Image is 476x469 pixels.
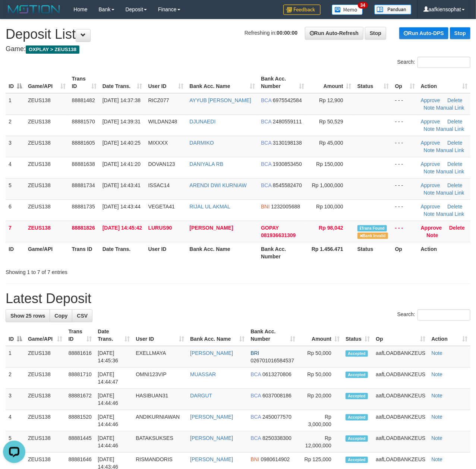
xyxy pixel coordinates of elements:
td: ANDIKURNIAWAN [133,410,187,431]
label: Search: [397,57,470,68]
td: 5 [6,431,25,453]
span: Accepted [346,435,368,442]
span: Copy 2480559111 to clipboard [273,119,302,125]
td: Rp 3,000,000 [298,410,343,431]
span: OXPLAY > ZEUS138 [26,45,79,54]
a: Delete [447,97,462,103]
td: aafLOADBANKZEUS [373,410,428,431]
td: 5 [6,178,25,199]
a: DANIYALA RB [189,161,223,167]
a: [PERSON_NAME] [190,456,233,462]
span: BNI [250,456,259,462]
td: - - - [392,199,418,221]
span: GOPAY [261,225,279,231]
td: aafLOADBANKZEUS [373,368,428,389]
td: 88881672 [65,389,95,410]
span: Copy 081936631309 to clipboard [261,232,296,238]
a: Approve [421,161,440,167]
td: aafLOADBANKZEUS [373,389,428,410]
td: ZEUS138 [25,389,65,410]
a: Show 25 rows [6,309,50,322]
a: ARENDI DWI KURNIAW [189,182,246,188]
th: Bank Acc. Number: activate to sort column ascending [258,72,307,93]
span: [DATE] 14:43:44 [103,204,141,210]
td: BATAKSUKSES [133,431,187,453]
span: LURUS90 [148,225,172,231]
td: EXELLMAYA [133,346,187,368]
th: Action: activate to sort column ascending [428,325,470,346]
span: VEGETA41 [148,204,175,210]
td: aafLOADBANKZEUS [373,346,428,368]
span: Copy 2450077570 to clipboard [262,414,291,420]
td: ZEUS138 [25,431,65,453]
a: Approve [421,97,440,103]
th: Trans ID: activate to sort column ascending [65,325,95,346]
span: [DATE] 14:41:20 [103,161,141,167]
td: 3 [6,389,25,410]
a: Delete [449,225,465,231]
span: BRI [250,350,259,356]
h4: Game: [6,45,470,53]
span: Accepted [346,372,368,378]
a: Note [424,211,435,217]
a: Note [424,147,435,153]
td: 3 [6,136,25,157]
td: Rp 50,000 [298,346,343,368]
td: [DATE] 14:44:47 [95,368,133,389]
th: Trans ID [69,242,99,263]
a: Note [424,126,435,132]
td: ZEUS138 [25,93,69,115]
td: Rp 20,000 [298,389,343,410]
a: Note [424,169,435,174]
strong: 00:00:00 [277,30,297,36]
span: DOVAN123 [148,161,175,167]
span: Accepted [346,393,368,399]
td: aafLOADBANKZEUS [373,431,428,453]
span: 88881570 [72,119,95,125]
a: [PERSON_NAME] [190,350,233,356]
th: Status: activate to sort column ascending [343,325,373,346]
span: [DATE] 14:43:41 [103,182,141,188]
th: Bank Acc. Name: activate to sort column ascending [187,325,248,346]
span: Copy 1232005688 to clipboard [271,204,300,210]
span: BCA [250,371,261,377]
th: Bank Acc. Name: activate to sort column ascending [186,72,258,93]
span: BCA [261,182,271,188]
td: HASIBUAN31 [133,389,187,410]
td: ZEUS138 [25,410,65,431]
span: 88881638 [72,161,95,167]
td: ZEUS138 [25,136,69,157]
a: CSV [72,309,92,322]
span: Refreshing in: [245,30,297,36]
input: Search: [417,309,470,321]
td: 4 [6,410,25,431]
th: Amount: activate to sort column ascending [298,325,343,346]
a: Approve [421,119,440,125]
th: ID: activate to sort column descending [6,325,25,346]
span: [DATE] 14:40:25 [103,140,141,146]
th: Rp 1.456.471 [307,242,354,263]
span: Similar transaction found [357,225,387,232]
td: [DATE] 14:44:46 [95,431,133,453]
span: Accepted [346,457,368,463]
a: MUASSAR [190,371,216,377]
span: [DATE] 14:39:31 [103,119,141,125]
span: Copy 0980614902 to clipboard [261,456,290,462]
span: 88881826 [72,225,95,231]
a: Delete [447,119,462,125]
td: [DATE] 14:44:46 [95,389,133,410]
span: Copy 6037008186 to clipboard [262,393,291,399]
a: Delete [447,204,462,210]
td: ZEUS138 [25,221,69,242]
img: Feedback.jpg [283,4,321,15]
a: Approve [421,182,440,188]
th: User ID [145,242,187,263]
td: OMNI123VIP [133,368,187,389]
td: 1 [6,93,25,115]
span: Rp 98,042 [319,225,343,231]
a: Manual Link [436,105,464,111]
th: Bank Acc. Name [186,242,258,263]
td: ZEUS138 [25,346,65,368]
span: Rp 45,000 [319,140,343,146]
span: Rp 1,000,000 [312,182,343,188]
